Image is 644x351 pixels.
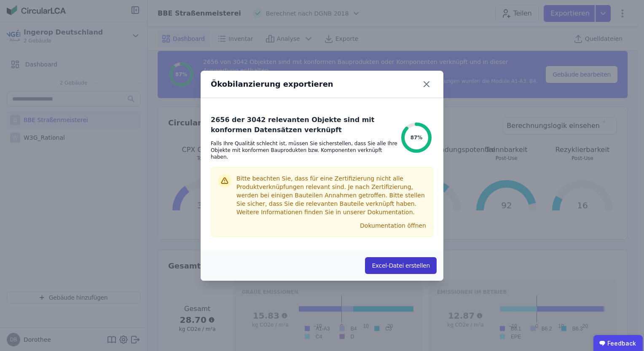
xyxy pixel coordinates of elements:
[211,140,400,160] div: Falls Ihre Qualität schlecht ist, müssen Sie sicherstellen, dass Sie alle Ihre Objekte mit konfor...
[236,174,426,220] div: Bitte beachten Sie, dass für eine Zertifizierung nicht alle Produktverknüpfungen relevant sind. J...
[411,134,423,141] span: 87%
[211,78,333,90] div: Ökobilanzierung exportieren
[211,115,400,140] div: 2656 der 3042 relevanten Objekte sind mit konformen Datensätzen verknüpft
[357,219,429,232] button: Dokumentation öffnen
[365,257,437,274] button: Excel-Datei erstellen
